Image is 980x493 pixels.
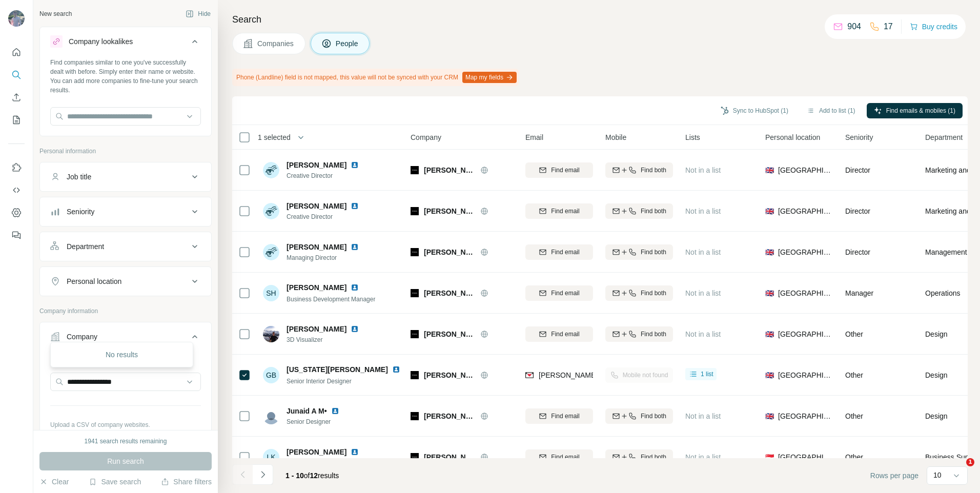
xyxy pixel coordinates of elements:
span: Design [925,411,948,421]
span: [GEOGRAPHIC_DATA] [778,206,833,216]
p: 904 [847,20,861,33]
span: Find email [551,248,579,257]
span: Not in a list [685,412,721,420]
img: Logo of Penson [411,248,419,256]
span: [PERSON_NAME] [287,282,346,293]
span: [PERSON_NAME] [287,458,371,467]
button: Find email [525,162,593,178]
span: [PERSON_NAME] [287,201,346,211]
span: Find email [551,166,579,175]
button: Dashboard [8,203,25,222]
span: Find email [551,289,579,298]
div: LK [263,449,279,465]
button: Department [40,234,211,259]
span: 1 list [701,369,713,379]
span: Director [845,166,870,174]
span: Find email [551,330,579,339]
span: Other [845,453,863,461]
span: 🇬🇧 [765,165,774,175]
span: 1 [966,458,974,466]
button: Personal location [40,269,211,294]
span: Creative Director [287,212,371,221]
div: Company lookalikes [69,36,133,47]
button: Find email [525,408,593,424]
img: Logo of Penson [411,289,419,297]
div: SH [263,285,279,301]
p: Personal information [39,147,212,156]
button: Add to list (1) [800,103,863,118]
span: Senior Interior Designer [287,378,352,385]
span: Other [845,371,863,379]
p: 10 [933,470,942,480]
img: LinkedIn logo [392,365,400,374]
span: [US_STATE][PERSON_NAME] [287,364,388,375]
button: Share filters [161,477,212,487]
button: Search [8,66,25,84]
span: Mobile [605,132,626,142]
span: Not in a list [685,289,721,297]
span: Company [411,132,441,142]
button: Save search [89,477,141,487]
img: Logo of Penson [411,330,419,338]
div: Seniority [67,207,94,217]
div: Personal location [67,276,121,286]
span: Lists [685,132,700,142]
div: Company [67,332,97,342]
div: No results [53,344,191,365]
p: Your list is private and won't be saved or shared. [50,429,201,439]
span: 12 [310,471,318,480]
span: 🇸🇬 [765,452,774,462]
img: Logo of Penson [411,453,419,461]
span: Find both [641,207,666,216]
span: 🇬🇧 [765,411,774,421]
span: Management [925,247,967,257]
span: Find email [551,453,579,462]
img: Avatar [263,203,279,219]
span: Design [925,329,948,339]
span: Find email [551,207,579,216]
button: Company [40,324,211,353]
span: 🇬🇧 [765,206,774,216]
button: Hide [178,6,218,22]
span: Junaid A M• [287,406,327,416]
span: Find emails & mobiles (1) [886,106,955,115]
span: 3D Visualizer [287,335,371,344]
button: Find both [605,408,673,424]
img: Logo of Penson [411,371,419,379]
div: New search [39,9,72,18]
span: People [336,38,359,49]
img: LinkedIn logo [351,448,359,456]
span: Find both [641,248,666,257]
button: Find email [525,244,593,260]
span: Managing Director [287,253,371,262]
img: Logo of Penson [411,412,419,420]
span: Manager [845,289,873,297]
span: Business Development Manager [287,296,375,303]
span: Department [925,132,963,142]
span: Email [525,132,543,142]
img: Avatar [263,244,279,260]
span: [GEOGRAPHIC_DATA] [778,411,833,421]
button: Find both [605,326,673,342]
span: Director [845,207,870,215]
span: 🇬🇧 [765,329,774,339]
span: Not in a list [685,207,721,215]
button: Company lookalikes [40,29,211,58]
span: [GEOGRAPHIC_DATA] [778,165,833,175]
span: Not in a list [685,453,721,461]
button: Quick start [8,43,25,61]
span: Personal location [765,132,820,142]
span: Seniority [845,132,873,142]
span: [GEOGRAPHIC_DATA] [778,288,833,298]
div: 1941 search results remaining [85,437,167,446]
button: Use Surfe on LinkedIn [8,158,25,177]
span: Operations [925,288,960,298]
img: LinkedIn logo [331,407,339,415]
button: Job title [40,165,211,189]
span: 🇬🇧 [765,288,774,298]
span: [GEOGRAPHIC_DATA] [778,247,833,257]
div: Job title [67,172,91,182]
img: Avatar [263,326,279,342]
h4: Search [232,12,968,27]
span: [GEOGRAPHIC_DATA] [778,452,833,462]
